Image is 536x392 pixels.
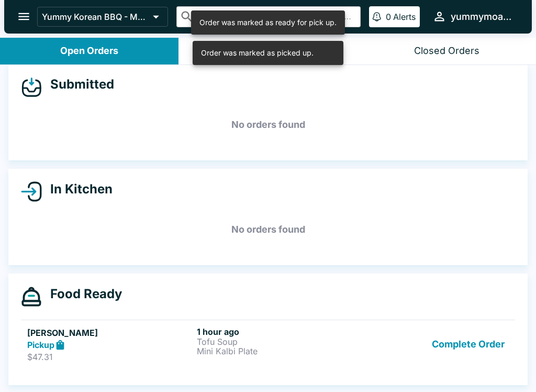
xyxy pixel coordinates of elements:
button: yummymoanalua [428,5,519,28]
h4: Food Ready [42,286,122,302]
h4: In Kitchen [42,181,113,197]
div: yummymoanalua [451,10,515,23]
a: [PERSON_NAME]Pickup$47.311 hour agoTofu SoupMini Kalbi PlateComplete Order [21,320,515,369]
p: Yummy Korean BBQ - Moanalua [42,12,149,22]
button: open drawer [10,3,37,30]
h5: [PERSON_NAME] [27,326,193,339]
p: Mini Kalbi Plate [197,346,362,356]
h5: No orders found [21,211,515,248]
button: Complete Order [428,326,509,363]
h6: 1 hour ago [197,326,362,337]
p: 0 [386,12,391,22]
p: $47.31 [27,352,193,362]
div: Order was marked as picked up. [201,44,314,62]
div: Open Orders [60,45,118,57]
h5: No orders found [21,106,515,144]
p: Alerts [393,12,416,22]
h4: Submitted [42,77,114,92]
strong: Pickup [27,340,54,350]
button: Yummy Korean BBQ - Moanalua [37,7,168,27]
div: Order was marked as ready for pick up. [199,14,337,31]
div: Closed Orders [414,45,479,57]
p: Tofu Soup [197,337,362,346]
